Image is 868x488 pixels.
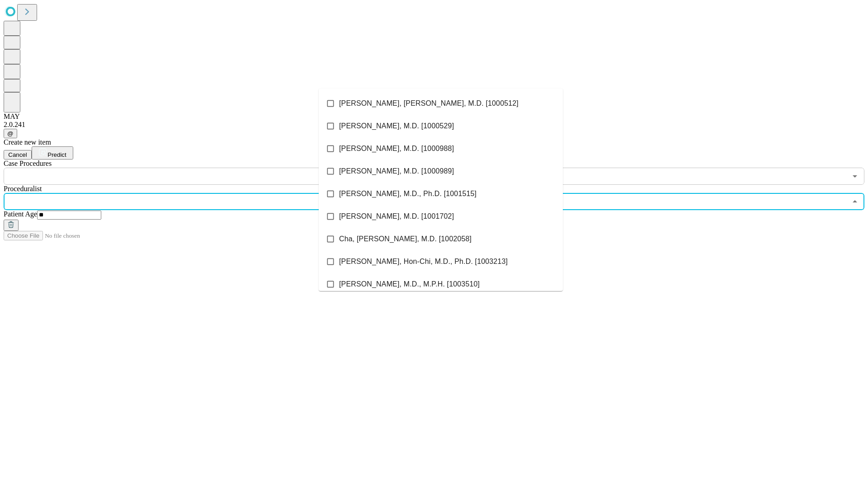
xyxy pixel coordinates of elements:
[4,138,51,146] span: Create new item
[4,150,32,160] button: Cancel
[4,113,864,121] div: MAY
[4,129,17,138] button: @
[849,195,861,208] button: Close
[339,188,476,199] span: [PERSON_NAME], M.D., Ph.D. [1001515]
[32,146,73,160] button: Predict
[339,279,480,290] span: [PERSON_NAME], M.D., M.P.H. [1003510]
[4,160,52,167] span: Scheduled Procedure
[339,98,519,109] span: [PERSON_NAME], [PERSON_NAME], M.D. [1000512]
[339,211,454,222] span: [PERSON_NAME], M.D. [1001702]
[7,130,14,137] span: @
[339,121,454,131] span: [PERSON_NAME], M.D. [1000529]
[339,234,472,244] span: Cha, [PERSON_NAME], M.D. [1002058]
[339,256,508,267] span: [PERSON_NAME], Hon-Chi, M.D., Ph.D. [1003213]
[339,143,454,154] span: [PERSON_NAME], M.D. [1000988]
[849,170,861,183] button: Open
[4,210,37,218] span: Patient Age
[339,166,454,177] span: [PERSON_NAME], M.D. [1000989]
[8,151,27,158] span: Cancel
[4,185,42,192] span: Proceduralist
[4,121,864,129] div: 2.0.241
[47,151,66,158] span: Predict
